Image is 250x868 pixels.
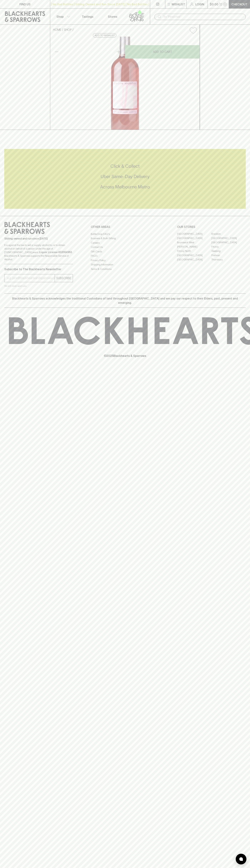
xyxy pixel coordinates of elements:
p: It is against the law to sell or supply alcohol to, or to obtain alcohol on behalf of a person un... [4,243,73,261]
a: SHOP [64,28,72,31]
a: Careers [91,241,159,245]
a: Bottle Drop FAQ's [91,232,159,236]
a: Prahran [211,253,246,258]
h5: Uber Same-Day Delivery [4,174,246,179]
p: Tastings [82,14,93,19]
p: OTHER AREAS [91,225,159,229]
button: Shop [50,9,75,24]
a: [GEOGRAPHIC_DATA] [211,240,246,245]
p: ADD TO CART [153,50,172,54]
p: Login [195,2,204,6]
a: Stores [100,9,125,24]
a: [GEOGRAPHIC_DATA] [177,236,211,240]
p: We will never spam you [4,284,73,288]
p: $0.00 [210,2,218,6]
h5: Across Melbourne Metro [4,184,246,190]
input: Try "Pinot noir" [163,14,243,20]
p: FIND US [19,2,31,6]
img: 29365.png [50,37,200,130]
a: Braddon [211,232,246,236]
p: Blackhearts & Sparrows acknowledges the traditional Custodians of land throughout [GEOGRAPHIC_DAT... [7,296,243,305]
button: Add to wishlist [93,33,116,38]
a: [GEOGRAPHIC_DATA] [177,232,211,236]
a: [GEOGRAPHIC_DATA] [211,236,246,240]
a: Thornbury [211,258,246,262]
p: Stores [108,14,117,19]
a: Contact Us [91,245,159,249]
p: Shop [56,14,64,19]
p: SUBSCRIBE [56,276,71,280]
p: Sibling owned and run since [DATE] [4,237,73,240]
a: [GEOGRAPHIC_DATA] [177,258,211,262]
button: ADD TO CART [125,45,200,59]
a: HOME [53,28,61,31]
a: Fitzroy North [177,249,211,253]
button: Add to wishlist [188,26,198,35]
a: Brunswick West [177,240,211,245]
p: 0 [224,3,226,5]
p: Checkout [231,2,247,6]
h5: Click & Collect [4,163,246,169]
button: SUBSCRIBE [55,274,73,282]
a: [GEOGRAPHIC_DATA] [177,253,211,258]
a: [PERSON_NAME] [177,245,211,249]
a: Privacy Policy [91,258,159,262]
a: Business & Bulk Gifting [91,236,159,241]
input: e.g. jane@blackheartsandsparrows.com.au [7,275,55,281]
p: Subscribe to The Blackhearts Newsletter [4,267,73,271]
a: Fitzroy [211,245,246,249]
p: Wishlist [172,2,185,6]
a: Gift Cards [91,249,159,254]
a: Shipping Information [91,263,159,267]
strong: Liquor License #32064953 [39,251,72,254]
img: bubble-icon [239,857,243,861]
a: Tastings [75,9,100,24]
p: OUR STORES [177,225,246,229]
div: Call to action block [4,149,246,209]
a: FAQ's [91,254,159,258]
a: Geelong [211,249,246,253]
a: Terms & Conditions [91,267,159,271]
